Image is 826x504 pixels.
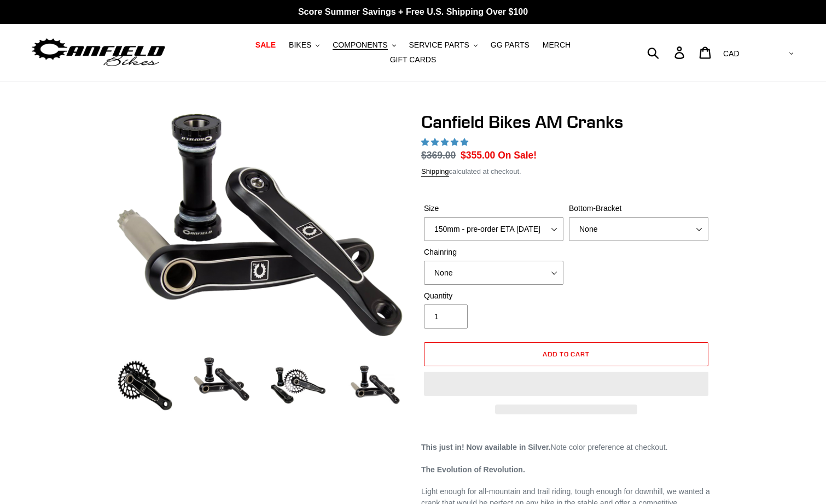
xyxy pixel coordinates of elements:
button: BIKES [283,38,325,52]
img: Load image into Gallery viewer, CANFIELD-AM_DH-CRANKS [345,355,405,415]
a: Shipping [421,167,449,177]
a: GIFT CARDS [385,52,442,67]
span: On Sale! [498,148,537,162]
button: COMPONENTS [327,38,401,52]
button: SERVICE PARTS [403,38,482,52]
input: Search [653,40,681,65]
span: SALE [255,40,276,50]
label: Size [424,203,563,214]
span: BIKES [289,40,311,50]
img: Canfield Bikes [30,36,167,70]
label: Chainring [424,247,563,258]
span: GIFT CARDS [390,55,437,65]
span: MERCH [543,40,571,50]
strong: The Evolution of Revolution. [421,465,525,474]
span: COMPONENTS [333,40,387,50]
strong: This just in! Now available in Silver. [421,443,551,452]
span: GG PARTS [491,40,530,50]
p: Note color preference at checkout. [421,442,711,453]
h1: Canfield Bikes AM Cranks [421,112,711,132]
img: Load image into Gallery viewer, Canfield Bikes AM Cranks [115,355,175,415]
div: calculated at checkout. [421,166,711,177]
span: 4.97 stars [421,138,470,146]
button: Add to cart [424,342,708,366]
label: Bottom-Bracket [569,203,708,214]
a: SALE [250,38,281,52]
a: GG PARTS [485,38,535,52]
span: $355.00 [461,150,495,161]
s: $369.00 [421,150,456,161]
span: SERVICE PARTS [409,40,469,50]
label: Quantity [424,290,563,302]
img: Canfield Cranks [117,114,403,336]
span: Add to cart [543,350,590,358]
img: Load image into Gallery viewer, Canfield Bikes AM Cranks [268,355,328,415]
img: Load image into Gallery viewer, Canfield Cranks [191,355,252,403]
a: MERCH [537,38,576,52]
